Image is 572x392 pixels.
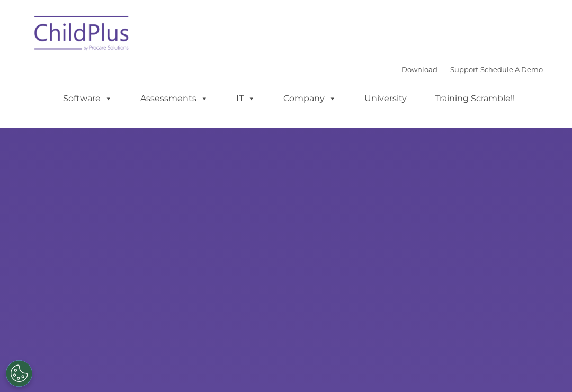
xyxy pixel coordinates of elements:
[450,65,478,74] a: Support
[29,8,135,61] img: ChildPlus by Procare Solutions
[401,65,437,74] a: Download
[6,360,32,387] button: Cookies Settings
[424,88,525,109] a: Training Scramble!!
[226,88,266,109] a: IT
[401,65,543,74] font: |
[480,65,543,74] a: Schedule A Demo
[354,88,417,109] a: University
[52,88,123,109] a: Software
[273,88,347,109] a: Company
[130,88,219,109] a: Assessments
